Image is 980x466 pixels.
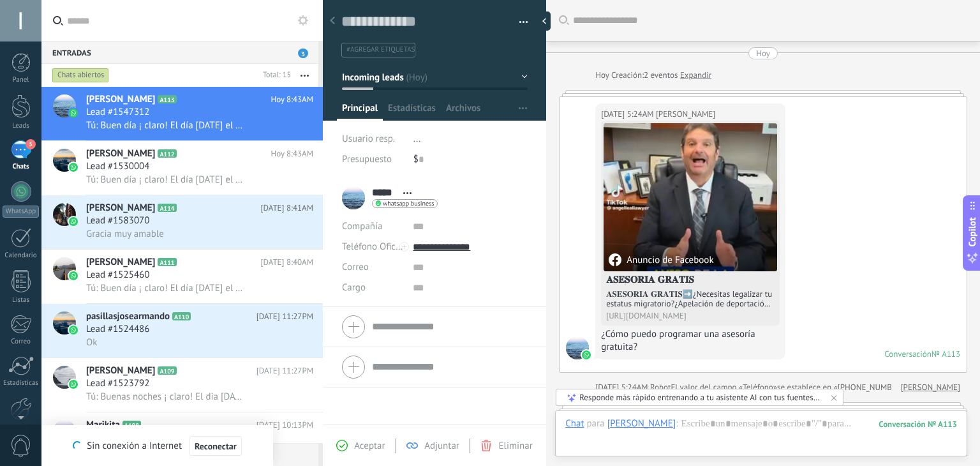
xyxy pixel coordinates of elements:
a: avatariconpasillasjosearmandoA110[DATE] 11:27PMLead #1524486Ok [41,304,323,357]
div: Calendario [3,252,40,260]
div: Leads [3,122,40,130]
div: Mario [607,417,676,429]
span: Lead #1547312 [86,106,149,119]
div: Entradas [41,41,318,64]
a: avataricon[PERSON_NAME]A109[DATE] 11:27PMLead #1523792Tú: Buenas noches ¡ claro! El dia [DATE] el... [41,358,323,412]
img: icon [69,271,78,280]
span: Cargo [342,283,366,292]
div: Panel [3,76,40,84]
img: icon [69,326,78,334]
div: Cargo [342,278,403,298]
span: Mario [656,108,715,121]
span: Marikita [86,419,120,432]
div: Estadísticas [3,379,40,387]
span: Lead #1523792 [86,377,149,390]
div: Correo [3,338,40,346]
span: Tú: Buenas noches ¡ claro! El dia [DATE] el Abogado se comunicara contigo, para darte tu asesoría... [86,391,243,403]
a: Expandir [680,69,711,82]
div: Hoy [756,47,770,59]
a: avataricon[PERSON_NAME]A114[DATE] 8:41AMLead #1583070Gracia muy amable [41,195,323,249]
div: № A113 [932,349,960,359]
span: Copilot [966,218,979,247]
span: Correo [342,261,369,273]
span: [DATE] 8:41AM [261,202,313,214]
div: Presupuesto [342,149,404,170]
span: Tú: Buen día ¡ claro! El día [DATE] el Abogado se comunicara contigo, para darte tu asesoría pers... [86,119,243,132]
div: [DATE] 5:24AM [601,108,656,121]
div: 𝐀𝐒𝐄𝐒𝐎𝐑𝐈𝐀 𝐆𝐑𝐀𝐓𝐈𝐒➡️¿Necesitas legalizar tu estatus migratorio?¿Apelación de deportación?¿Permiso de... [606,289,775,308]
span: Eliminar [498,440,532,452]
a: [PERSON_NAME] [901,381,960,394]
span: [PERSON_NAME] [86,93,155,106]
span: A110 [172,312,191,320]
span: Tú: Buen día ¡ claro! El día [DATE] el Abogado se comunicara contigo, para darte tu asesoría pers... [86,282,243,294]
span: Lead #1525460 [86,269,149,282]
div: 113 [879,419,957,430]
div: Responde más rápido entrenando a tu asistente AI con tus fuentes de datos [579,392,821,403]
div: Conversación [884,349,932,359]
h4: 𝐀𝐒𝐄𝐒𝐎𝐑𝐈𝐀 𝐆𝐑𝐀𝐓𝐈𝐒 [606,274,775,287]
span: ... [413,133,421,145]
div: Compañía [342,216,403,237]
div: $ [413,149,528,170]
span: A112 [158,149,176,158]
span: Presupuesto [342,153,392,165]
span: El valor del campo «Teléfono» [671,381,777,394]
button: Reconectar [189,436,242,456]
a: avataricon[PERSON_NAME]A111[DATE] 8:40AMLead #1525460Tú: Buen día ¡ claro! El día [DATE] el Aboga... [41,250,323,303]
span: [PERSON_NAME] [86,365,155,377]
span: Aceptar [354,440,385,452]
span: Hoy 8:43AM [271,93,313,106]
span: A108 [122,421,141,429]
button: Correo [342,257,369,278]
a: avataricon[PERSON_NAME]A112Hoy 8:43AMLead #1530004Tú: Buen día ¡ claro! El día [DATE] el Abogado ... [41,141,323,195]
span: Lead #1530004 [86,160,149,173]
div: Sin conexión a Internet [73,435,241,456]
span: [DATE] 8:40AM [261,256,313,269]
div: ¿Cómo puedo programar una asesoría gratuita? [601,328,780,354]
span: Reconectar [195,442,237,451]
span: [DATE] 11:27PM [256,310,313,323]
a: avatariconMarikitaA108[DATE] 10:13PMLead #1518792 [41,412,323,466]
span: Mario [566,336,589,359]
span: Usuario resp. [342,133,395,145]
span: Ok [86,336,97,349]
span: [PERSON_NAME] [86,256,155,269]
span: Teléfono Oficina [342,241,408,253]
span: A114 [158,204,176,212]
span: 3 [26,139,36,149]
span: #agregar etiquetas [346,45,415,54]
div: Creación: [595,69,711,82]
span: A111 [158,258,176,266]
span: Adjuntar [424,440,459,452]
span: [DATE] 10:13PM [256,419,313,432]
span: Tú: Buen día ¡ claro! El día [DATE] el Abogado se comunicara contigo, para darte tu asesoría pers... [86,174,243,186]
button: Teléfono Oficina [342,237,403,257]
span: Hoy 8:43AM [271,147,313,160]
span: Lead #1524486 [86,323,149,336]
div: Hoy [595,69,611,82]
img: icon [69,217,78,226]
div: [URL][DOMAIN_NAME] [606,311,775,320]
span: Gracia muy amable [86,228,164,240]
span: para [587,417,605,430]
div: Listas [3,296,40,304]
span: A109 [158,366,176,375]
span: : [676,417,678,430]
span: [PERSON_NAME] [86,147,155,160]
span: 3 [298,49,308,58]
div: WhatsApp [3,206,39,218]
a: Anuncio de Facebook𝐀𝐒𝐄𝐒𝐎𝐑𝐈𝐀 𝐆𝐑𝐀𝐓𝐈𝐒𝐀𝐒𝐄𝐒𝐎𝐑𝐈𝐀 𝐆𝐑𝐀𝐓𝐈𝐒➡️¿Necesitas legalizar tu estatus migratorio?¿Ap... [604,123,777,323]
img: waba.svg [582,350,591,359]
span: Estadísticas [388,102,436,121]
span: Principal [342,102,378,121]
span: Robot [650,382,671,393]
div: Anuncio de Facebook [609,253,713,266]
div: Usuario resp. [342,129,404,149]
div: [DATE] 5:24AM [595,381,650,394]
span: whatsapp business [383,200,434,207]
span: pasillasjosearmando [86,310,170,323]
div: Chats abiertos [52,68,109,83]
div: Total: 15 [258,69,291,82]
span: A113 [158,95,176,103]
